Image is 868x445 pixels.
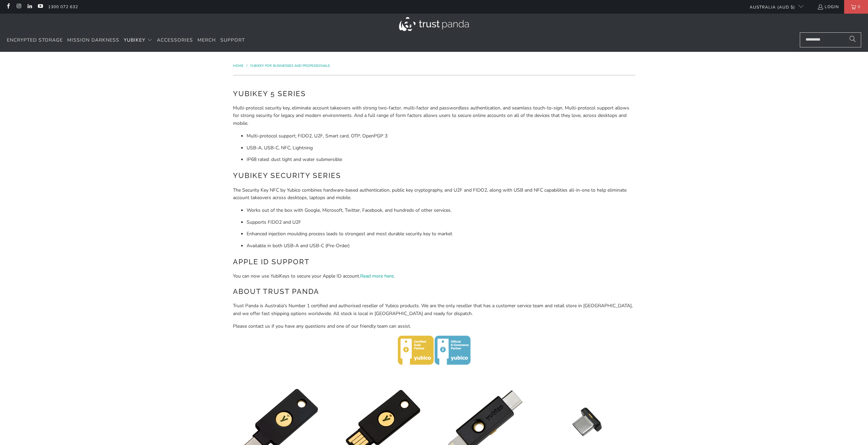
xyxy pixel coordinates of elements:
[233,104,635,127] p: Multi-protocol security key, eliminate account takeovers with strong two-factor, multi-factor and...
[197,32,216,48] a: Merch
[48,3,78,11] a: 1300 072 632
[157,32,193,48] a: Accessories
[7,32,63,48] a: Encrypted Storage
[67,37,119,43] span: Mission Darkness
[7,32,245,48] nav: Translation missing: en.navigation.header.main_nav
[247,144,635,152] li: USB-A, USB-C, NFC, Lightning
[233,63,245,68] a: Home
[16,4,21,10] a: Trust Panda Australia on Instagram
[247,242,635,250] li: Available in both USB-A and USB-C (Pre-Order)
[844,32,861,47] button: Search
[399,17,469,31] img: Trust Panda Australia
[246,63,247,68] span: /
[233,88,635,99] h2: YubiKey 5 Series
[157,37,193,43] span: Accessories
[124,37,145,43] span: YubiKey
[250,63,330,68] a: YubiKey for Businesses and Professionals
[197,37,216,43] span: Merch
[233,187,635,202] p: The Security Key NFC by Yubico combines hardware-based authentication, public key cryptography, a...
[233,323,635,330] p: Please contact us if you have any questions and one of our friendly team can assist.
[233,272,635,280] p: You can now use YubiKeys to secure your Apple ID account. .
[247,132,635,140] li: Multi-protocol support; FIDO2, U2F, Smart card, OTP, OpenPGP 3
[5,4,11,10] a: Trust Panda Australia on Facebook
[247,219,635,226] li: Supports FIDO2 and U2F
[247,207,635,214] li: Works out of the box with Google, Microsoft, Twitter, Facebook, and hundreds of other services.
[247,230,635,238] li: Enhanced injection moulding process leads to strongest and most durable security key to market
[220,32,245,48] a: Support
[233,63,244,68] span: Home
[233,302,635,317] p: Trust Panda is Australia's Number 1 certified and authorised reseller of Yubico products. We are ...
[37,4,43,10] a: Trust Panda Australia on YouTube
[67,32,119,48] a: Mission Darkness
[124,32,152,48] summary: YubiKey
[233,256,635,267] h2: Apple ID Support
[817,3,839,11] a: Login
[7,37,63,43] span: Encrypted Storage
[247,156,635,163] li: IP68 rated: dust tight and water submersible
[800,32,861,47] input: Search...
[220,37,245,43] span: Support
[233,170,635,181] h2: YubiKey Security Series
[233,286,635,297] h2: About Trust Panda
[360,273,394,279] a: Read more here
[27,4,32,10] a: Trust Panda Australia on LinkedIn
